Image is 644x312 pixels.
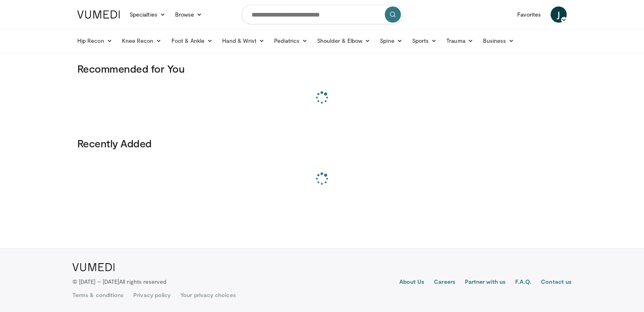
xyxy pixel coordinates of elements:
img: VuMedi Logo [77,10,120,19]
a: Browse [170,6,207,23]
p: © [DATE] – [DATE] [72,278,167,286]
a: About Us [399,278,425,287]
a: Sports [407,33,442,49]
a: F.A.Q. [515,278,531,287]
a: Business [478,33,519,49]
h3: Recommended for You [77,62,567,75]
a: Hand & Wrist [217,33,269,49]
a: Partner with us [465,278,506,287]
a: Contact us [541,278,572,287]
a: Knee Recon [117,33,167,49]
a: Terms & conditions [72,291,124,299]
a: Specialties [125,6,170,23]
a: Trauma [442,33,478,49]
a: Hip Recon [72,33,117,49]
a: J [551,6,567,23]
a: Shoulder & Elbow [312,33,375,49]
a: Privacy policy [133,291,171,299]
a: Spine [375,33,407,49]
h3: Recently Added [77,137,567,150]
a: Favorites [512,6,546,23]
span: All rights reserved [119,278,166,285]
img: VuMedi Logo [72,263,115,271]
a: Foot & Ankle [167,33,218,49]
a: Careers [434,278,455,287]
input: Search topics, interventions [242,5,402,24]
a: Pediatrics [269,33,312,49]
a: Your privacy choices [180,291,235,299]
